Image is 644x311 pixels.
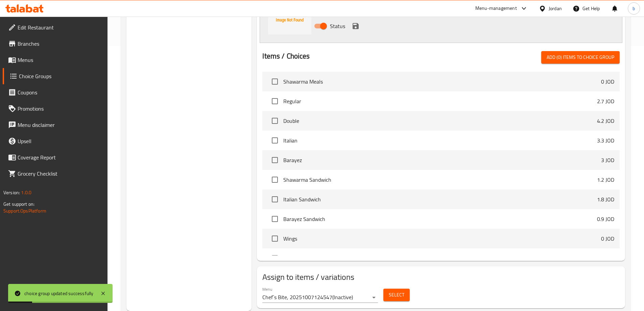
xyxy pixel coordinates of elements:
span: Shawarma Sandwich [283,176,597,184]
div: Menu-management [475,4,517,13]
span: Wings [283,235,601,243]
a: Coverage Report [3,149,108,165]
span: Select choice [268,74,282,89]
p: 0 JOD [601,235,614,243]
span: Italian Sandwich [283,195,597,203]
span: Select choice [268,212,282,226]
span: Status [330,22,345,30]
button: save [351,21,361,31]
a: Choice Groups [3,68,108,84]
span: Add (0) items to choice group [547,53,614,62]
h2: Items / Choices [262,51,310,61]
span: Coverage Report [18,153,102,161]
span: Regular [283,97,597,105]
p: 3 JOD [601,156,614,164]
span: b [633,5,635,12]
div: Jordan [549,5,562,12]
span: Select choice [268,114,282,128]
a: Promotions [3,101,108,117]
span: Select choice [268,231,282,246]
span: Select choice [268,133,282,148]
span: Menus [18,56,102,64]
span: Italian [283,136,597,145]
p: 3.3 JOD [597,136,614,145]
span: Select choice [268,94,282,108]
span: Promotions [18,105,102,113]
span: Barayez [283,156,601,164]
span: Grocery Checklist [18,170,102,178]
span: Barayez Sandwich [283,215,597,223]
p: 1.8 JOD [597,195,614,203]
p: 1.2 JOD [597,176,614,184]
span: Edit Restaurant [18,23,102,31]
h2: Assign to items / variations [262,272,620,283]
span: Get support on: [3,200,34,208]
a: Menus [3,52,108,68]
span: 1.0.0 [21,188,31,197]
p: 0.9 JOD [597,215,614,223]
p: 2.7 JOD [597,97,614,105]
span: Select choice [268,192,282,206]
a: Edit Restaurant [3,19,108,36]
a: Upsell [3,133,108,149]
span: Select [389,291,404,299]
p: 0 JOD [601,77,614,86]
span: Select choice [268,251,282,265]
span: Choice Groups [19,72,102,80]
a: Menu disclaimer [3,117,108,133]
span: Coupons [18,88,102,96]
div: Chef`s Bite, 20251007124547(Inactive) [262,292,378,303]
span: Select choice [268,173,282,187]
span: Branches [18,40,102,48]
a: Branches [3,36,108,52]
p: 2.2 JOD [597,254,614,262]
button: Select [383,289,410,301]
a: Support.OpsPlatform [3,206,46,215]
span: Select choice [268,153,282,167]
span: Upsell [18,137,102,145]
span: Menu disclaimer [18,121,102,129]
div: choice group updated successfully [24,290,94,297]
label: Menu [262,287,272,291]
a: Coupons [3,84,108,101]
a: Grocery Checklist [3,165,108,182]
span: 6 pieces [283,254,597,262]
span: Double [283,117,597,125]
span: Version: [3,188,20,197]
p: 4.2 JOD [597,117,614,125]
button: Add (0) items to choice group [541,51,620,64]
span: Shawarma Meals [283,77,601,86]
